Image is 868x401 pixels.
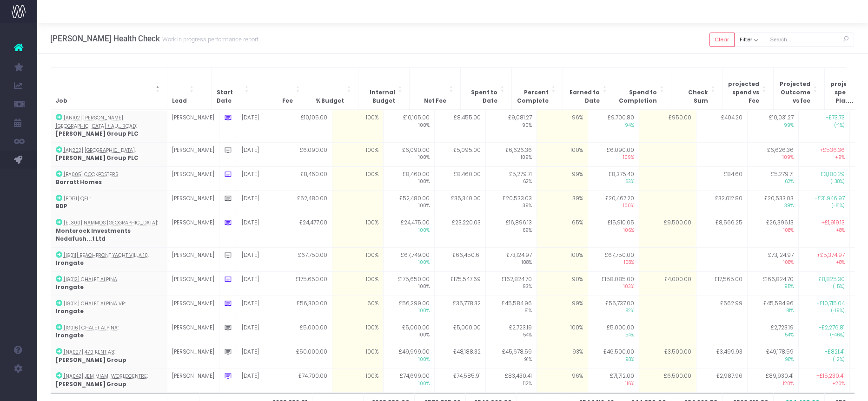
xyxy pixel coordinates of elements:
span: (-61%) [803,203,845,210]
th: Fee: Activate to sort: Activate to sort [256,67,307,110]
td: £6,500.00 [639,368,696,393]
td: : [51,191,167,215]
th: % Budget: Activate to sort: Activate to sort [307,67,358,110]
span: 54% [752,332,794,339]
span: 39% [490,203,532,210]
th: projected spend vs Fee: Activate to sort: Activate to sort [722,67,773,110]
td: [PERSON_NAME] [167,142,219,166]
td: £8,375.40 [588,166,639,191]
td: £52,480.00 [281,191,332,215]
td: £5,279.71 [485,166,537,191]
td: £5,000.00 [588,320,639,344]
td: £158,085.00 [588,271,639,296]
td: £45,584.96 [747,296,798,320]
td: 100% [332,166,383,191]
td: £6,626.36 [485,142,537,166]
span: 100% [388,381,430,388]
strong: Irongate [56,332,84,339]
span: -£10,715.04 [817,300,845,308]
td: £48,188.32 [434,344,485,368]
td: £4,000.00 [639,271,696,296]
td: [DATE] [237,191,281,215]
span: 103% [593,283,634,290]
td: £9,081.27 [485,110,537,142]
strong: Irongate [56,259,84,267]
td: 99% [537,296,588,320]
td: £166,824.70 [747,271,798,296]
td: £2,723.19 [747,320,798,344]
h3: [PERSON_NAME] Health Check [50,34,258,43]
td: [PERSON_NAME] [167,247,219,271]
span: Fee [282,97,293,105]
td: 100% [332,142,383,166]
td: : [51,247,167,271]
abbr: [IG011] Beachfront Yacht Villa 10 [64,252,148,259]
td: £45,584.96 [485,296,537,320]
td: £5,000.00 [434,320,485,344]
td: [DATE] [237,166,281,191]
td: 100% [332,344,383,368]
strong: [PERSON_NAME] Group [56,381,126,388]
td: £5,279.71 [747,166,798,191]
td: 100% [332,215,383,248]
span: -£31,946.97 [815,195,845,203]
abbr: [EL300] Nammos Maldives [64,219,157,226]
td: : [51,142,167,166]
span: 91% [490,356,532,363]
td: [PERSON_NAME] [167,368,219,393]
abbr: [BA005] Cockfosters [64,171,118,178]
td: [DATE] [237,247,281,271]
td: [PERSON_NAME] [167,215,219,248]
td: £49,178.59 [747,344,798,368]
td: £6,090.00 [588,142,639,166]
span: 100% [388,178,430,185]
th: Spent to Date: Activate to sort: Activate to sort [460,67,511,110]
th: Start Date: Activate to sort: Activate to sort [212,67,256,110]
span: -£821.41 [825,348,845,356]
span: Earned to Date [568,89,600,105]
td: 100% [537,320,588,344]
span: (-1%) [803,122,845,129]
td: £20,467.20 [588,191,639,215]
td: 90% [537,271,588,296]
td: : [51,320,167,344]
span: 109% [752,154,794,161]
abbr: [IG012] Chalet Alpina [64,276,117,283]
span: Net Fee [424,97,446,105]
input: Search... [765,33,854,47]
span: 100% [388,122,430,129]
td: £5,000.00 [281,320,332,344]
span: +£1,919.13 [822,219,845,227]
strong: [PERSON_NAME] Group PLC [56,130,139,138]
td: : [51,344,167,368]
td: £89,930.41 [747,368,798,393]
th: Check Sum: Activate to sort: Activate to sort [671,67,722,110]
td: 100% [332,320,383,344]
span: 108% [752,259,794,266]
td: 99% [537,166,588,191]
span: +£536.36 [820,146,845,155]
span: Percent Complete [517,89,549,105]
td: £8,460.00 [434,166,485,191]
td: £24,475.00 [383,215,434,248]
td: 100% [332,110,383,142]
span: 100% [388,203,430,210]
td: £32,012.80 [696,191,747,215]
span: 100% [388,283,430,290]
td: : [51,271,167,296]
strong: BDP [56,203,67,210]
span: Check Sum [676,89,708,105]
td: £9,700.80 [588,110,639,142]
span: 39% [752,203,794,210]
span: 100% [388,356,430,363]
td: £66,450.61 [434,247,485,271]
td: £73,124.97 [747,247,798,271]
abbr: [IG016] Chalet Alpina [64,324,118,331]
span: 100% [388,308,430,315]
span: Lead [172,97,187,105]
td: £3,499.93 [696,344,747,368]
span: +20% [803,381,845,388]
span: 108% [490,259,532,266]
span: -£2,276.81 [819,324,845,332]
td: £24,477.00 [281,215,332,248]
